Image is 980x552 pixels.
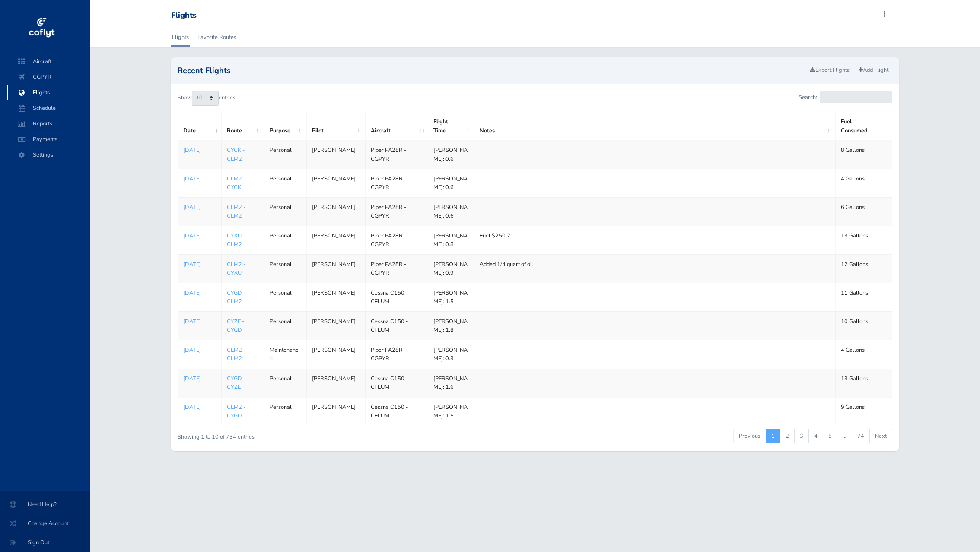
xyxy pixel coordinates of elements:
[307,169,366,198] td: [PERSON_NAME]
[227,346,245,363] a: CLM2 - CLM2
[16,116,81,132] span: Reports
[428,254,474,283] td: [PERSON_NAME]: 0.9
[183,146,216,154] a: [DATE]
[428,141,474,169] td: [PERSON_NAME]: 0.6
[806,64,853,77] a: Export Flights
[366,226,428,254] td: Piper PA28R - CGPYR
[227,203,245,220] a: CLM2 - CLM2
[474,226,836,254] td: Fuel $250.21
[799,91,892,103] label: Search:
[836,141,892,169] td: 8 Gallons
[366,397,428,425] td: Cessna C150 - CFLUM
[27,15,56,41] img: coflyt logo
[852,429,870,443] a: 74
[183,317,216,326] p: [DATE]
[836,169,892,198] td: 4 Gallons
[264,112,307,141] th: Purpose: activate to sort column ascending
[836,340,892,369] td: 4 Gallons
[264,397,307,425] td: Personal
[183,289,216,297] a: [DATE]
[307,311,366,340] td: [PERSON_NAME]
[823,429,837,443] a: 5
[10,497,80,512] span: Need Help?
[10,535,80,550] span: Sign Out
[836,311,892,340] td: 10 Gallons
[366,340,428,369] td: Piper PA28R - CGPYR
[183,231,216,240] p: [DATE]
[307,141,366,169] td: [PERSON_NAME]
[307,254,366,283] td: [PERSON_NAME]
[869,429,892,443] a: Next
[264,340,307,369] td: Maintenance
[183,403,216,411] p: [DATE]
[836,197,892,226] td: 6 Gallons
[307,226,366,254] td: [PERSON_NAME]
[836,369,892,397] td: 13 Gallons
[16,100,81,116] span: Schedule
[428,397,474,425] td: [PERSON_NAME]: 1.5
[178,428,469,441] div: Showing 1 to 10 of 734 entries
[264,311,307,340] td: Personal
[227,375,245,391] a: CYGD - CYZE
[227,232,245,248] a: CYXU - CLM2
[836,283,892,311] td: 11 Gallons
[428,283,474,311] td: [PERSON_NAME]: 1.5
[428,340,474,369] td: [PERSON_NAME]: 0.3
[227,403,245,420] a: CLM2 - CYGD
[366,283,428,311] td: Cessna C150 - CFLUM
[474,112,836,141] th: Notes: activate to sort column ascending
[16,85,81,100] span: Flights
[178,67,807,74] h2: Recent Flights
[16,132,81,147] span: Payments
[16,147,81,163] span: Settings
[16,69,81,85] span: CGPYR
[428,226,474,254] td: [PERSON_NAME]: 0.8
[428,369,474,397] td: [PERSON_NAME]: 1.6
[428,197,474,226] td: [PERSON_NAME]: 0.6
[307,283,366,311] td: [PERSON_NAME]
[808,429,823,443] a: 4
[264,369,307,397] td: Personal
[366,141,428,169] td: Piper PA28R - CGPYR
[366,112,428,141] th: Aircraft: activate to sort column ascending
[836,254,892,283] td: 12 Gallons
[192,91,219,106] select: Showentries
[16,54,81,69] span: Aircraft
[183,374,216,383] a: [DATE]
[307,197,366,226] td: [PERSON_NAME]
[366,169,428,198] td: Piper PA28R - CGPYR
[855,64,892,77] a: Add Flight
[178,112,221,141] th: Date: activate to sort column ascending
[183,346,216,354] a: [DATE]
[183,203,216,212] p: [DATE]
[264,197,307,226] td: Personal
[366,369,428,397] td: Cessna C150 - CFLUM
[171,11,197,20] div: Flights
[794,429,809,443] a: 3
[428,112,474,141] th: Flight Time: activate to sort column ascending
[428,311,474,340] td: [PERSON_NAME]: 1.8
[178,91,235,106] label: Show entries
[366,197,428,226] td: Piper PA28R - CGPYR
[227,260,245,277] a: CLM2 - CYXU
[428,169,474,198] td: [PERSON_NAME]: 0.6
[264,254,307,283] td: Personal
[197,28,237,47] a: Favorite Routes
[836,397,892,425] td: 9 Gallons
[307,397,366,425] td: [PERSON_NAME]
[836,112,892,141] th: Fuel Consumed: activate to sort column ascending
[221,112,264,141] th: Route: activate to sort column ascending
[227,175,245,191] a: CLM2 - CYCK
[307,369,366,397] td: [PERSON_NAME]
[183,260,216,269] a: [DATE]
[227,146,245,163] a: CYCK - CLM2
[10,516,80,531] span: Change Account
[366,311,428,340] td: Cessna C150 - CFLUM
[183,174,216,183] a: [DATE]
[227,318,244,334] a: CYZE - CYGD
